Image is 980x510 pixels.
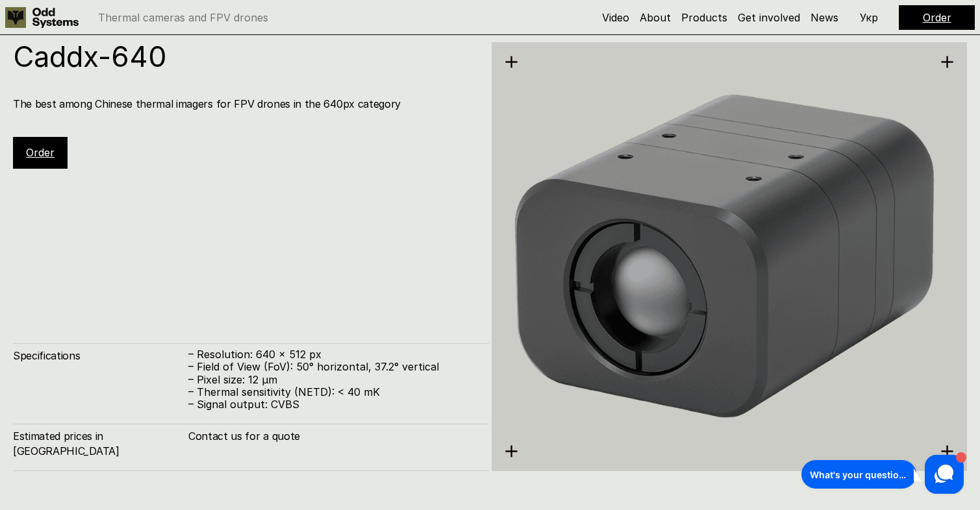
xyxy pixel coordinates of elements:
[13,42,476,71] h1: Caddx-640
[640,11,671,24] a: About
[602,11,629,24] a: Video
[798,452,967,497] iframe: HelpCrunch
[188,429,476,443] h4: Contact us for a quote
[188,386,476,398] p: – Thermal sensitivity (NETD): < 40 mK
[188,374,476,386] p: – Pixel size: 12 µm
[13,97,476,111] h4: The best among Chinese thermal imagers for FPV drones in the 640px category
[98,12,268,23] p: Thermal cameras and FPV drones
[13,429,188,458] h4: Estimated prices in [GEOGRAPHIC_DATA]
[188,348,476,361] p: – Resolution: 640 x 512 px
[923,11,951,24] a: Order
[13,348,188,363] h4: Specifications
[26,146,55,159] a: Order
[738,11,800,24] a: Get involved
[860,12,878,23] p: Укр
[681,11,727,24] a: Products
[810,11,838,24] a: News
[188,361,476,373] p: – Field of View (FoV): 50° horizontal, 37.2° vertical
[188,398,476,411] p: – Signal output: CVBS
